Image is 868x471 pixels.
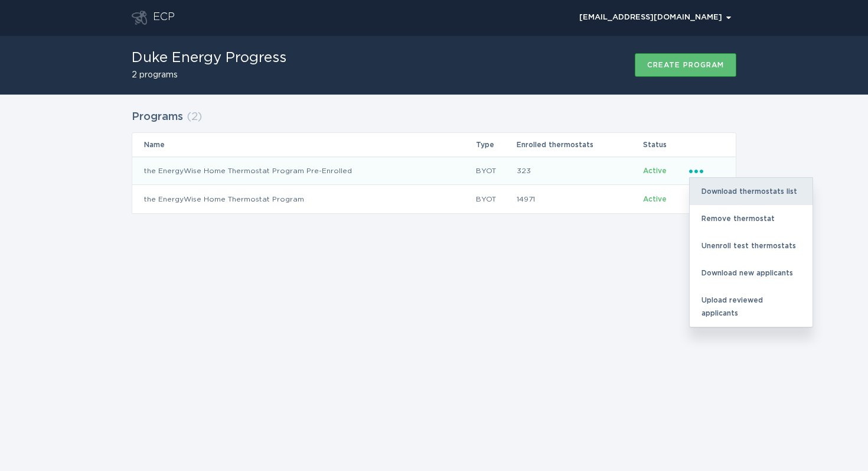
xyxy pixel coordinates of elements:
[574,9,736,27] div: Popover menu
[187,112,202,122] span: ( 2 )
[643,196,667,203] span: Active
[647,61,724,69] div: Create program
[153,11,175,25] div: ECP
[475,133,515,157] th: Type
[516,185,643,213] td: 14971
[574,9,736,27] button: Open user account details
[516,133,643,157] th: Enrolled thermostats
[635,53,736,77] button: Create program
[132,106,183,128] h2: Programs
[132,157,736,185] tr: 1d15ab97683b4e01905a4a1186b7c4ed
[475,185,515,213] td: BYOT
[132,51,286,65] h1: Duke Energy Progress
[132,185,475,213] td: the EnergyWise Home Thermostat Program
[132,157,475,185] td: the EnergyWise Home Thermostat Program Pre-Enrolled
[690,259,812,287] div: Download new applicants
[132,133,736,157] tr: Table Headers
[690,232,812,259] div: Unenroll test thermostats
[132,133,475,157] th: Name
[690,205,812,232] div: Remove thermostat
[690,287,812,327] div: Upload reviewed applicants
[475,157,515,185] td: BYOT
[642,133,688,157] th: Status
[579,14,731,21] div: [EMAIL_ADDRESS][DOMAIN_NAME]
[643,167,667,174] span: Active
[132,11,147,25] button: Go to dashboard
[132,71,286,79] h2: 2 programs
[690,178,812,205] div: Download thermostats list
[516,157,643,185] td: 323
[132,185,736,213] tr: ad62586955a64f2b90597186981120bb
